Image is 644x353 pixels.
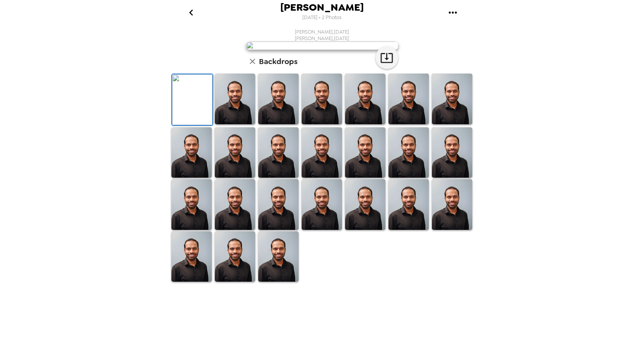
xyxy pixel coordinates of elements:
h6: Backdrops [259,55,297,67]
img: user [246,42,398,50]
span: [PERSON_NAME] , [DATE] [295,35,349,42]
span: [PERSON_NAME] , [DATE] [295,29,349,35]
span: [DATE] • 2 Photos [302,13,342,23]
img: Original [172,74,213,125]
span: [PERSON_NAME] [280,2,364,13]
